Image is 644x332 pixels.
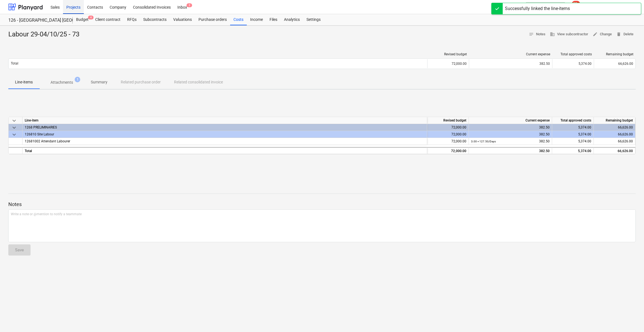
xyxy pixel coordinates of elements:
[552,131,594,138] div: 5,374.00
[427,138,469,145] div: 72,000.00
[427,59,469,68] div: 72,000.00
[427,117,469,124] div: Revised budget
[505,5,570,12] div: Successfully linked the line-items
[427,124,469,131] div: 72,000.00
[550,31,588,38] span: View subcontractor
[614,30,636,39] button: Delete
[11,61,18,66] p: Total
[618,62,633,66] span: 66,626.00
[11,117,17,124] span: keyboard_arrow_down
[529,31,545,38] span: Notes
[8,18,66,23] div: 126 - [GEOGRAPHIC_DATA] [GEOGRAPHIC_DATA]
[22,117,427,124] div: Line-item
[471,148,550,155] div: 382.50
[15,79,33,85] p: Line-items
[471,131,550,138] div: 382.50
[427,131,469,138] div: 72,000.00
[594,124,635,131] div: 66,626.00
[140,14,170,25] a: Subcontracts
[555,52,592,56] div: Total approved costs
[75,77,80,82] span: 1
[548,30,590,39] button: View subcontractor
[552,117,594,124] div: Total approved costs
[471,138,550,145] div: 382.50
[266,14,281,25] a: Files
[303,14,324,25] a: Settings
[11,124,17,131] span: keyboard_arrow_down
[471,62,550,66] div: 382.50
[469,117,552,124] div: Current expense
[22,147,427,154] div: Total
[471,124,550,131] div: 382.50
[427,147,469,154] div: 72,000.00
[594,131,635,138] div: 66,626.00
[593,32,598,37] span: edit
[8,201,636,208] p: Notes
[8,30,84,39] div: Labour 29-04/10/25 - 73
[430,52,467,56] div: Revised budget
[616,31,633,38] span: Delete
[578,139,591,143] span: 5,374.00
[616,305,644,332] iframe: Chat Widget
[195,14,230,25] a: Purchase orders
[25,131,425,138] div: 126810 Site Labour
[590,30,614,39] button: Change
[527,30,548,39] button: Notes
[73,14,92,25] a: Budget4
[550,32,555,37] span: business
[88,16,94,19] span: 4
[25,124,425,131] div: 1268 PRELIMINARIES
[618,139,633,143] span: 66,626.00
[471,140,496,143] small: 3.00 × 127.50 / Days
[247,14,266,25] a: Income
[552,147,594,154] div: 5,374.00
[25,139,70,143] span: 12681002 Attendant Labourer
[230,14,247,25] a: Costs
[124,14,140,25] a: RFQs
[596,52,633,56] div: Remaining budget
[529,32,534,37] span: notes
[73,14,92,25] div: Budget
[51,80,73,85] p: Attachments
[593,31,612,38] span: Change
[552,59,594,68] div: 5,374.00
[92,14,124,25] a: Client contract
[187,3,192,7] span: 2
[594,117,635,124] div: Remaining budget
[281,14,303,25] a: Analytics
[11,131,17,138] span: keyboard_arrow_down
[616,32,621,37] span: delete
[552,124,594,131] div: 5,374.00
[471,52,550,56] div: Current expense
[91,79,107,85] p: Summary
[170,14,195,25] a: Valuations
[594,147,635,154] div: 66,626.00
